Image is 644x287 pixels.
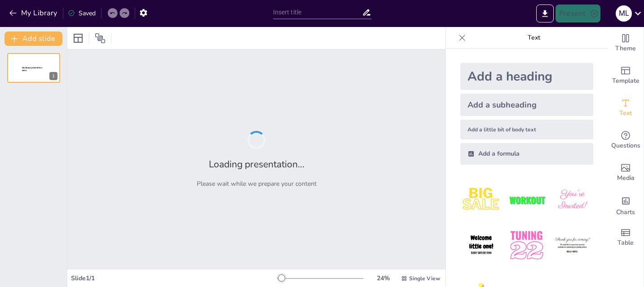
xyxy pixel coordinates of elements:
span: Position [95,33,106,44]
div: M L [616,5,632,22]
p: Please wait while we prepare your content [197,179,317,188]
img: 2.jpeg [506,179,547,221]
img: 5.jpeg [506,224,547,266]
div: Add text boxes [608,92,644,124]
div: Add charts and graphs [608,189,644,221]
h2: Loading presentation... [209,158,304,170]
div: Add ready made slides [608,59,644,92]
button: M L [616,4,632,22]
div: Add a heading [460,63,593,90]
div: Add a formula [460,143,593,165]
span: Text [619,108,632,118]
button: Add slide [4,31,62,46]
img: 3.jpeg [551,179,593,221]
span: Questions [611,141,640,151]
div: Add a table [608,221,644,254]
span: Template [612,76,640,86]
button: Export to PowerPoint [536,4,554,22]
div: Change the overall theme [608,27,644,59]
div: Slide 1 / 1 [71,274,277,283]
span: Table [618,238,634,248]
div: Saved [68,9,96,18]
p: Text [469,27,599,49]
div: 24 % [372,274,394,283]
div: Add images, graphics, shapes or video [608,157,644,189]
div: Layout [71,31,85,45]
span: Single View [409,275,440,282]
button: My Library [7,6,61,20]
div: Add a subheading [460,94,593,116]
span: Media [617,173,635,183]
div: Get real-time input from your audience [608,124,644,157]
input: Insert title [273,6,362,19]
span: Charts [616,207,635,217]
div: Sendsteps presentation editor1 [7,53,60,83]
img: 1.jpeg [460,179,502,221]
img: 4.jpeg [460,224,502,266]
div: 1 [49,72,57,80]
div: Add a little bit of body text [460,120,593,139]
img: 6.jpeg [551,224,593,266]
span: Sendsteps presentation editor [22,67,42,72]
span: Theme [615,44,636,54]
button: Present [556,4,600,22]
